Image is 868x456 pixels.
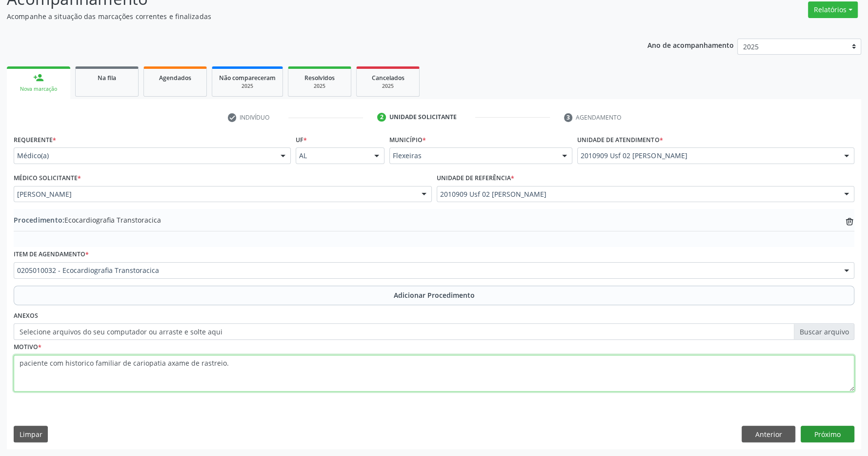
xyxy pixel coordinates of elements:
[389,132,426,147] label: Município
[33,72,44,83] div: person_add
[14,132,56,147] label: Requerente
[159,74,191,82] span: Agendados
[14,215,161,225] span: Ecocardiografia Transtoracica
[808,1,858,18] button: Relatórios
[14,286,854,305] button: Adicionar Procedimento
[219,74,276,82] span: Não compareceram
[17,266,834,275] span: 0205010032 - Ecocardiografia Transtoracica
[17,151,271,161] span: Médico(a)
[219,83,276,90] div: 2025
[14,171,81,186] label: Médico Solicitante
[389,113,457,122] div: Unidade solicitante
[377,113,386,122] div: 2
[581,151,834,161] span: 2010909 Usf 02 [PERSON_NAME]
[296,132,307,147] label: UF
[372,74,404,82] span: Cancelados
[17,189,412,199] span: [PERSON_NAME]
[393,151,552,161] span: Flexeiras
[304,74,335,82] span: Resolvidos
[7,11,605,21] p: Acompanhe a situação das marcações correntes e finalizadas
[394,290,475,300] span: Adicionar Procedimento
[295,83,344,90] div: 2025
[801,426,854,442] button: Próximo
[647,39,734,51] p: Ano de acompanhamento
[577,132,663,147] label: Unidade de atendimento
[299,151,365,161] span: AL
[363,83,412,90] div: 2025
[437,171,514,186] label: Unidade de referência
[14,85,63,93] div: Nova marcação
[98,74,116,82] span: Na fila
[14,215,64,225] span: Procedimento:
[440,189,835,199] span: 2010909 Usf 02 [PERSON_NAME]
[14,247,89,262] label: Item de agendamento
[742,426,795,442] button: Anterior
[14,309,38,324] label: Anexos
[14,340,41,355] label: Motivo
